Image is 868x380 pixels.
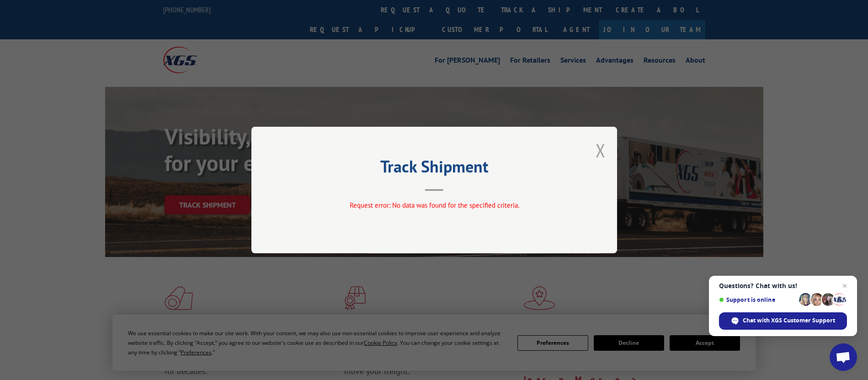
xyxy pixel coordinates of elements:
[719,282,847,289] span: Questions? Chat with us!
[349,201,519,209] span: Request error: No data was found for the specified criteria.
[719,312,847,330] div: Chat with XGS Customer Support
[830,343,857,371] div: Open chat
[297,160,571,177] h2: Track Shipment
[719,296,796,303] span: Support is online
[743,316,835,325] span: Chat with XGS Customer Support
[596,138,606,162] button: Close modal
[839,280,850,291] span: Close chat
